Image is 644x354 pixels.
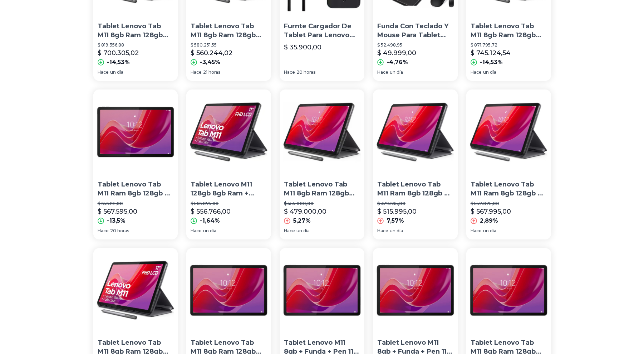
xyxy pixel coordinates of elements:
img: Tablet Lenovo Tab M11 Ram 8gb 128gb + Funda Y Lápiz Cs [466,89,551,174]
p: -3,45% [200,58,220,67]
span: Hace [191,69,202,75]
p: Tablet Lenovo Tab M11 8gb Ram 128gb Funda + Lápiz 11'' Wuxga [284,180,360,198]
span: un día [390,228,403,234]
p: $ 556.766,00 [191,207,231,217]
span: un día [483,69,496,75]
p: 5,27% [293,217,311,225]
a: Tablet Lenovo Tab M11 Ram 8gb 128gb + Funda Y Lápiz CtTablet Lenovo Tab M11 Ram 8gb 128gb + Funda... [93,89,178,239]
p: $ 515.995,00 [377,207,417,217]
p: $ 567.595,00 [98,207,137,217]
a: Tablet Lenovo Tab M11 Ram 8gb 128gb + Funda Y Lápiz CsTablet Lenovo Tab M11 Ram 8gb 128gb + Funda... [466,89,551,239]
p: $ 566.075,08 [191,201,267,207]
p: -14,53% [480,58,503,67]
span: 20 horas [296,69,315,75]
img: Tablet Lenovo Tab M11 8gb Ram 128gb Funda Lápiz 11'' Wuxga [186,248,271,333]
span: Hace [377,228,388,234]
img: Tablet Lenovo Tab M11 8gb Ram 128gb Funda Lápiz 11'' Wuxga [93,248,178,333]
p: Tablet Lenovo M11 128gb 8gb Ram + Lapiz 10.9 Negro [191,180,267,198]
a: Tablet Lenovo Tab M11 Ram 8gb 128gb + Funda Y LápizTablet Lenovo Tab M11 Ram 8gb 128gb + Funda Y ... [373,89,458,239]
span: Hace [471,69,482,75]
img: Tablet Lenovo M11 8gb + Funda + Pen 11 Color Gris [373,248,458,333]
p: Tablet Lenovo Tab M11 8gb Ram 128gb Funda Lápiz 11'' Wuxga [191,22,267,40]
p: $ 35.900,00 [284,42,321,52]
img: Tablet Lenovo Tab M11 Ram 8gb 128gb + Funda Y Lápiz [373,89,458,174]
span: Hace [284,228,295,234]
p: $ 455.000,00 [284,201,360,207]
p: Tablet Lenovo Tab M11 8gb Ram 128gb Funda Lápiz 11'' Wuxga [98,22,174,40]
img: Tablet Lenovo Tab M11 8gb Ram 128gb Funda + Lápiz 11'' Wuxga [280,89,364,174]
span: 20 horas [110,228,129,234]
p: -1,64% [200,217,220,225]
p: -4,76% [387,58,408,67]
p: $ 745.124,54 [471,48,511,58]
p: $ 49.999,00 [377,48,416,58]
img: Tablet Lenovo Tab M11 8gb Ram 128gb Funda Lápiz 11'' Wuxga [466,248,551,333]
span: Hace [377,69,388,75]
span: un día [296,228,310,234]
a: Tablet Lenovo M11 128gb 8gb Ram + Lapiz 10.9 NegroTablet Lenovo M11 128gb 8gb Ram + Lapiz 10.9 Ne... [186,89,271,239]
p: $ 656.191,00 [98,201,174,207]
span: Hace [98,69,109,75]
span: Hace [284,69,295,75]
p: Funda Con Teclado Y Mouse Para Tablet Tablet Lenovo Tab M11 [377,22,453,40]
p: Tablet Lenovo Tab M11 Ram 8gb 128gb + Funda Y Lápiz Cs [471,180,547,198]
p: Tablet Lenovo Tab M11 8gb Ram 128gb Funda Lápiz 11'' Wuxga [471,22,547,40]
p: $ 552.025,00 [471,201,547,207]
p: $ 567.995,00 [471,207,511,217]
span: un día [390,69,403,75]
a: Tablet Lenovo Tab M11 8gb Ram 128gb Funda + Lápiz 11'' WuxgaTablet Lenovo Tab M11 8gb Ram 128gb F... [280,89,364,239]
p: $ 560.244,02 [191,48,232,58]
p: Furnte Cargador De Tablet Para Lenovo M11 45w Garantia [284,22,360,40]
p: Tablet Lenovo Tab M11 Ram 8gb 128gb + Funda Y Lápiz [377,180,453,198]
p: $ 819.356,88 [98,42,174,48]
p: 2,89% [480,217,498,225]
p: $ 479.000,00 [284,207,326,217]
p: $ 479.695,00 [377,201,453,207]
p: $ 871.795,72 [471,42,547,48]
span: 21 horas [203,69,220,75]
p: -13,5% [107,217,126,225]
span: un día [203,228,216,234]
img: Tablet Lenovo M11 128gb 8gb Ram + Lapiz 10.9 Negro [186,89,271,174]
img: Tablet Lenovo M11 8gb + Funda + Pen 11 Color Gris [280,248,364,333]
span: un día [110,69,123,75]
p: $ 580.251,55 [191,42,267,48]
p: -14,53% [107,58,130,67]
span: un día [483,228,496,234]
p: 7,57% [387,217,404,225]
p: $ 52.498,95 [377,42,453,48]
p: Tablet Lenovo Tab M11 Ram 8gb 128gb + Funda Y Lápiz Ct [98,180,174,198]
p: $ 700.305,02 [98,48,139,58]
span: Hace [471,228,482,234]
span: Hace [191,228,202,234]
img: Tablet Lenovo Tab M11 Ram 8gb 128gb + Funda Y Lápiz Ct [93,89,178,174]
span: Hace [98,228,109,234]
